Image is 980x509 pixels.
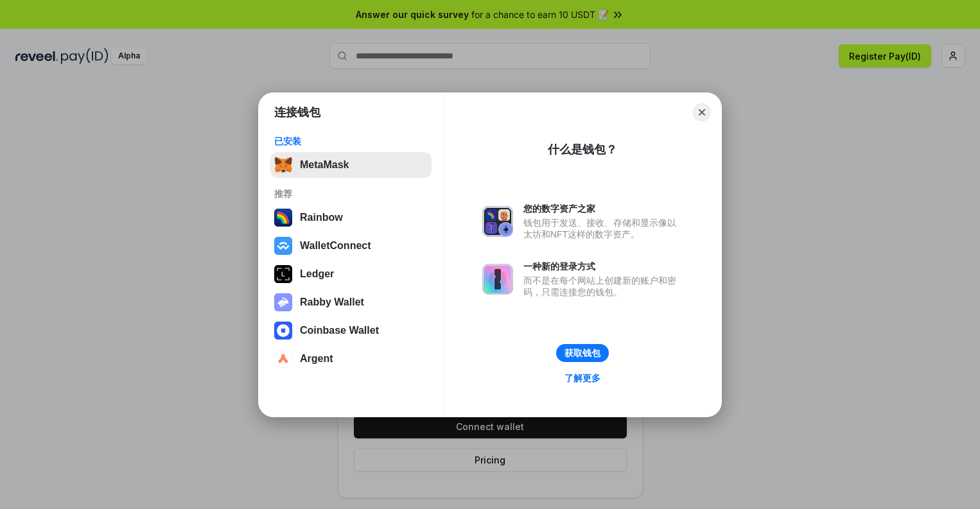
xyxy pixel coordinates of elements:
div: MetaMask [300,159,349,171]
div: 钱包用于发送、接收、存储和显示像以太坊和NFT这样的数字资产。 [523,217,683,240]
button: Rainbow [270,205,432,230]
button: Argent [270,346,432,372]
img: svg+xml,%3Csvg%20fill%3D%22none%22%20height%3D%2233%22%20viewBox%3D%220%200%2035%2033%22%20width%... [274,156,292,174]
div: 已安装 [274,135,428,147]
img: svg+xml,%3Csvg%20width%3D%2228%22%20height%3D%2228%22%20viewBox%3D%220%200%2028%2028%22%20fill%3D... [274,322,292,340]
div: 您的数字资产之家 [523,203,683,214]
div: Coinbase Wallet [300,325,379,336]
div: WalletConnect [300,240,371,252]
div: 而不是在每个网站上创建新的账户和密码，只需连接您的钱包。 [523,275,683,298]
div: 推荐 [274,188,428,200]
img: svg+xml,%3Csvg%20width%3D%22120%22%20height%3D%22120%22%20viewBox%3D%220%200%20120%20120%22%20fil... [274,209,292,227]
div: 获取钱包 [564,347,600,359]
button: 获取钱包 [556,344,609,362]
a: 了解更多 [557,370,608,386]
img: svg+xml,%3Csvg%20width%3D%2228%22%20height%3D%2228%22%20viewBox%3D%220%200%2028%2028%22%20fill%3D... [274,237,292,255]
img: svg+xml,%3Csvg%20xmlns%3D%22http%3A%2F%2Fwww.w3.org%2F2000%2Fsvg%22%20fill%3D%22none%22%20viewBox... [482,264,513,295]
h1: 连接钱包 [274,105,320,120]
img: svg+xml,%3Csvg%20xmlns%3D%22http%3A%2F%2Fwww.w3.org%2F2000%2Fsvg%22%20fill%3D%22none%22%20viewBox... [274,293,292,311]
div: 了解更多 [564,372,600,384]
button: Ledger [270,261,432,287]
div: Rainbow [300,212,343,223]
button: Rabby Wallet [270,289,432,315]
button: MetaMask [270,152,432,178]
button: WalletConnect [270,233,432,259]
img: svg+xml,%3Csvg%20xmlns%3D%22http%3A%2F%2Fwww.w3.org%2F2000%2Fsvg%22%20width%3D%2228%22%20height%3... [274,265,292,283]
img: svg+xml,%3Csvg%20xmlns%3D%22http%3A%2F%2Fwww.w3.org%2F2000%2Fsvg%22%20fill%3D%22none%22%20viewBox... [482,206,513,237]
button: Close [693,103,711,121]
img: svg+xml,%3Csvg%20width%3D%2228%22%20height%3D%2228%22%20viewBox%3D%220%200%2028%2028%22%20fill%3D... [274,350,292,368]
div: Rabby Wallet [300,297,364,308]
div: Ledger [300,268,334,280]
div: 一种新的登录方式 [523,261,683,272]
div: 什么是钱包？ [548,142,617,157]
div: Argent [300,353,333,365]
button: Coinbase Wallet [270,318,432,343]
